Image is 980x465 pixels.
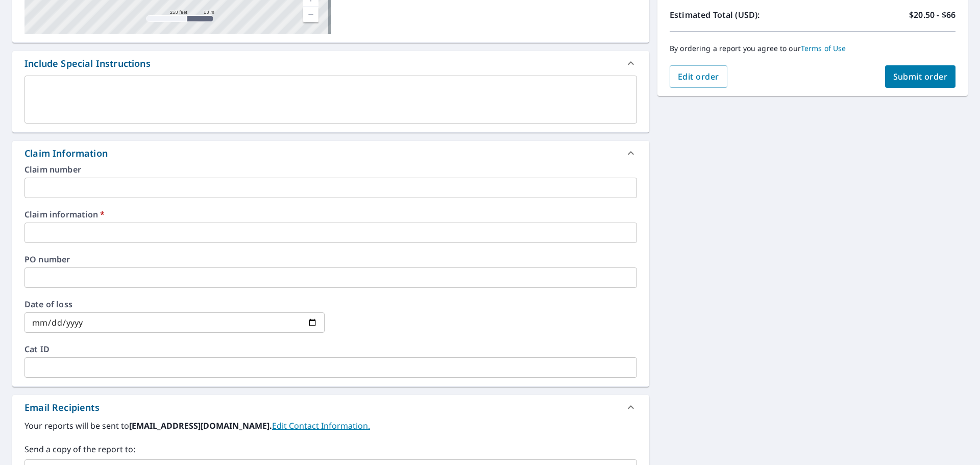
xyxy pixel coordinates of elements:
div: Email Recipients [24,401,100,414]
a: Current Level 17, Zoom Out [303,7,318,22]
label: Send a copy of the report to: [24,443,637,455]
label: PO number [24,255,637,263]
div: Include Special Instructions [12,51,649,76]
a: EditContactInfo [272,420,370,431]
p: By ordering a report you agree to our [670,44,955,53]
label: Your reports will be sent to [24,420,637,432]
span: Edit order [678,71,719,82]
b: [EMAIL_ADDRESS][DOMAIN_NAME]. [129,420,272,431]
a: Terms of Use [801,43,846,53]
label: Date of loss [24,300,325,308]
div: Claim Information [24,146,108,160]
label: Cat ID [24,345,637,353]
p: $20.50 - $66 [909,9,955,21]
label: Claim number [24,165,637,174]
p: Estimated Total (USD): [670,9,813,21]
button: Submit order [885,65,956,88]
span: Submit order [893,71,948,82]
div: Claim Information [12,141,649,165]
div: Email Recipients [12,395,649,420]
div: Include Special Instructions [24,57,151,70]
label: Claim information [24,210,637,218]
button: Edit order [670,65,727,88]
